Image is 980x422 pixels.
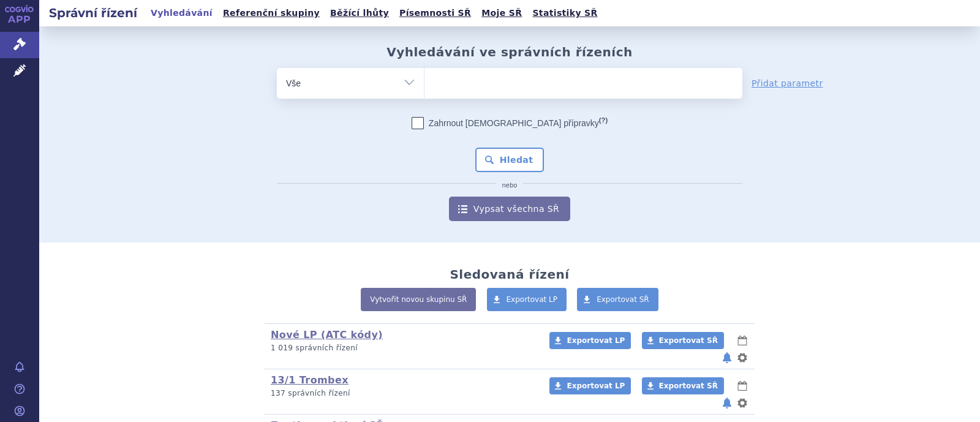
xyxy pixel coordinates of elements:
[659,382,718,390] span: Exportovat SŘ
[736,379,748,393] button: lhůty
[736,396,748,410] button: nastavení
[361,288,476,311] a: Vytvořit novou skupinu SŘ
[549,377,631,394] a: Exportovat LP
[412,117,608,129] label: Zahrnout [DEMOGRAPHIC_DATA] přípravky
[642,332,724,349] a: Exportovat SŘ
[478,5,526,21] a: Moje SŘ
[736,350,748,365] button: nastavení
[219,5,323,21] a: Referenční skupiny
[599,116,608,124] abbr: (?)
[326,5,393,21] a: Běžící lhůty
[567,336,625,345] span: Exportovat LP
[475,148,545,172] button: Hledat
[487,288,567,311] a: Exportovat LP
[271,343,533,353] p: 1 019 správních řízení
[597,295,649,304] span: Exportovat SŘ
[271,388,533,399] p: 137 správních řízení
[496,182,524,189] i: nebo
[529,5,601,21] a: Statistiky SŘ
[736,333,748,348] button: lhůty
[642,377,724,394] a: Exportovat SŘ
[549,332,631,349] a: Exportovat LP
[721,396,733,410] button: notifikace
[449,197,570,221] a: Vypsat všechna SŘ
[752,77,823,89] a: Přidat parametr
[450,267,569,282] h2: Sledovaná řízení
[567,382,625,390] span: Exportovat LP
[396,5,475,21] a: Písemnosti SŘ
[271,374,349,386] a: 13/1 Trombex
[271,329,383,341] a: Nové LP (ATC kódy)
[507,295,558,304] span: Exportovat LP
[39,4,147,21] h2: Správní řízení
[577,288,658,311] a: Exportovat SŘ
[721,350,733,365] button: notifikace
[659,336,718,345] span: Exportovat SŘ
[147,5,216,21] a: Vyhledávání
[386,45,633,59] h2: Vyhledávání ve správních řízeních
